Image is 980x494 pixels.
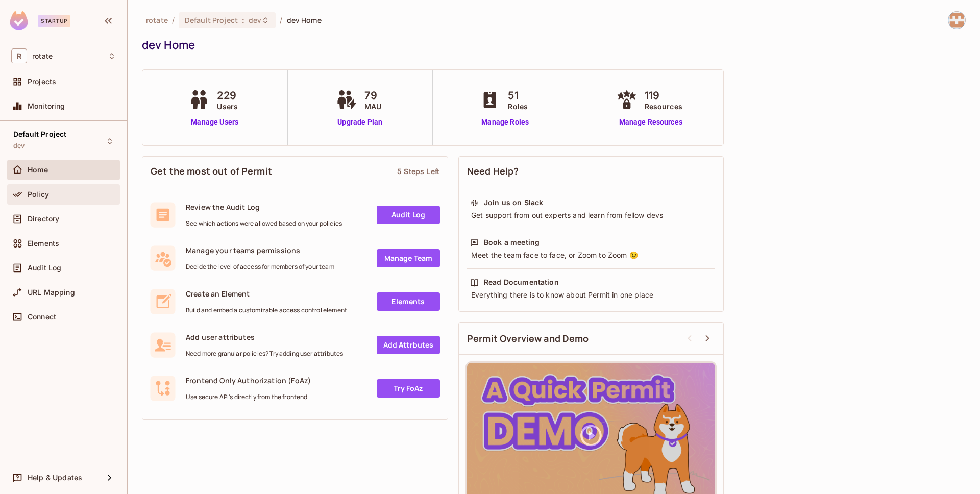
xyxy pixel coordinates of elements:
[377,206,440,224] a: Audit Log
[28,474,82,482] span: Help & Updates
[146,15,168,25] span: the active workspace
[28,166,48,174] span: Home
[186,245,334,255] span: Manage your teams permissions
[28,264,61,272] span: Audit Log
[470,250,712,260] div: Meet the team face to face, or Zoom to Zoom 😉
[377,379,440,398] a: Try FoAz
[249,15,261,25] span: dev
[28,215,59,223] span: Directory
[484,277,559,287] div: Read Documentation
[186,202,342,212] span: Review the Audit Log
[364,101,381,112] span: MAU
[484,197,543,208] div: Join us on Slack
[28,239,59,248] span: Elements
[470,210,712,220] div: Get support from out experts and learn from fellow devs
[151,165,272,178] span: Get the most out of Permit
[28,313,56,321] span: Connect
[377,336,440,354] a: Add Attrbutes
[508,101,528,112] span: Roles
[217,101,238,112] span: Users
[185,15,238,25] span: Default Project
[470,290,712,300] div: Everything there is to know about Permit in one place
[186,289,347,299] span: Create an Element
[28,78,56,86] span: Projects
[172,15,175,25] li: /
[217,88,238,103] span: 229
[280,15,282,25] li: /
[334,117,386,128] a: Upgrade Plan
[241,16,245,24] span: :
[614,117,688,128] a: Manage Resources
[28,190,49,199] span: Policy
[13,130,66,138] span: Default Project
[186,219,342,228] span: See which actions were allowed based on your policies
[948,12,965,29] img: harith@letsrotate.com
[484,237,540,248] div: Book a meeting
[186,393,311,401] span: Use secure API's directly from the frontend
[477,117,533,128] a: Manage Roles
[467,332,589,345] span: Permit Overview and Demo
[287,15,322,25] span: dev Home
[377,249,440,267] a: Manage Team
[508,88,528,103] span: 51
[186,350,343,358] span: Need more granular policies? Try adding user attributes
[186,263,334,271] span: Decide the level of access for members of your team
[364,88,381,103] span: 79
[32,52,53,60] span: Workspace: rotate
[645,88,682,103] span: 119
[142,37,961,53] div: dev Home
[186,376,311,385] span: Frontend Only Authorization (FoAz)
[645,101,682,112] span: Resources
[186,332,343,342] span: Add user attributes
[28,288,75,297] span: URL Mapping
[10,11,28,30] img: SReyMgAAAABJRU5ErkJggg==
[28,102,65,110] span: Monitoring
[11,48,27,63] span: R
[186,117,243,128] a: Manage Users
[377,292,440,311] a: Elements
[397,166,439,176] div: 5 Steps Left
[467,165,519,178] span: Need Help?
[186,306,347,314] span: Build and embed a customizable access control element
[38,15,70,27] div: Startup
[13,142,24,150] span: dev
